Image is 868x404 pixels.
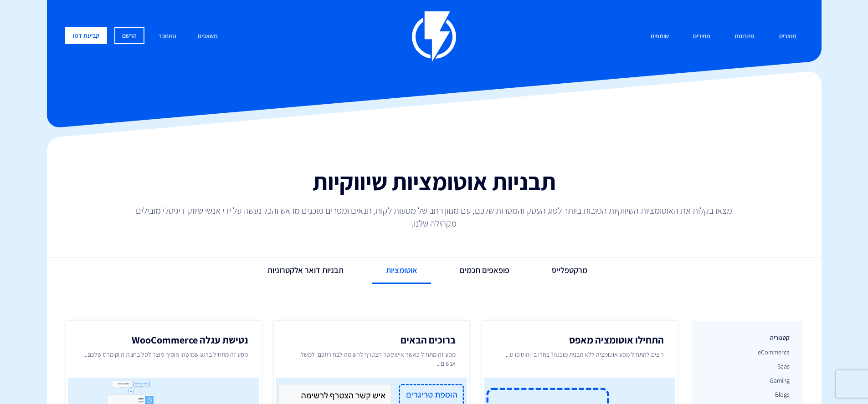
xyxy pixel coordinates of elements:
[191,27,225,46] a: משאבים
[705,389,790,400] a: Blogs
[446,258,523,283] a: פופאפים חכמים
[254,258,357,283] a: תבניות דואר אלקטרוניות
[644,27,676,46] a: שותפים
[538,258,601,283] a: מרקטפלייס
[496,334,664,345] h2: התחילו אוטומציה מאפס
[705,360,790,372] a: Saas
[288,350,456,368] p: מסע זה מתחיל כאשר איש קשר הצטרף לרשימה לבחירתכם. למשל: אנשים...
[152,27,183,46] a: התחבר
[114,27,144,44] a: הרשם
[705,334,790,341] h3: קטגוריה
[79,350,247,368] p: מסע זה מתחיל ברגע שמישהו מוסיף מוצר לסל בחנות הווקומרס שלכם...
[372,258,431,284] a: אוטומציות
[65,27,107,44] a: קביעת דמו
[686,27,717,46] a: מחירים
[132,204,737,230] p: מצאו בקלות את האוטומציות השיווקיות הטובות ביותר לסוג העסק והמטרות שלכם, עם מגוון רחב של מסעות לקו...
[288,334,456,345] h2: ברוכים הבאים
[79,334,247,345] h2: נטישת עגלה WooCommerce
[705,346,790,358] a: eCommerce
[728,27,761,46] a: פתרונות
[496,350,664,368] p: רוצים להתחיל מסע אוטומציה ללא תבנית מוכנה? בחרו בי והוסיפו ט...
[772,27,803,46] a: מוצרים
[705,374,790,386] a: Gaming
[56,169,812,195] h1: תבניות אוטומציות שיווקיות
